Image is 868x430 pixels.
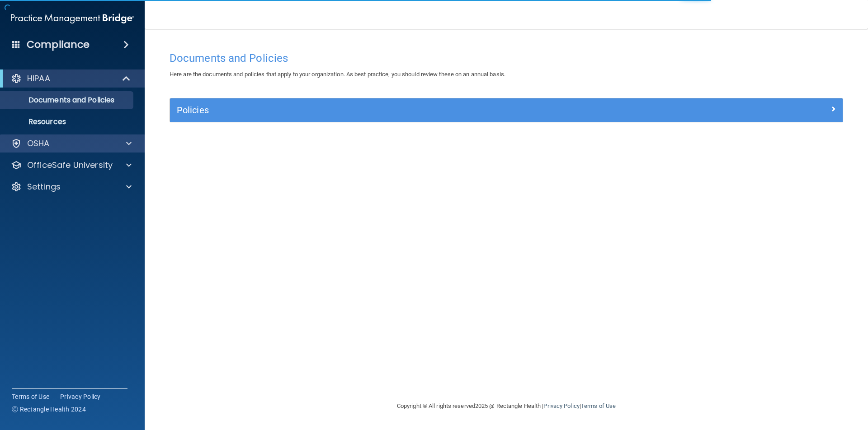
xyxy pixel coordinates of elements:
[27,73,50,84] p: HIPAA
[177,105,668,115] h5: Policies
[27,181,61,192] p: Settings
[11,9,134,28] img: PMB logo
[170,52,843,64] h4: Documents and Policies
[11,73,131,84] a: HIPAA
[6,117,129,126] p: Resources
[60,392,101,401] a: Privacy Policy
[11,138,132,149] a: OSHA
[12,392,49,401] a: Terms of Use
[543,402,579,409] a: Privacy Policy
[11,181,132,192] a: Settings
[581,402,616,409] a: Terms of Use
[341,392,671,421] div: Copyright © All rights reserved 2025 @ Rectangle Health | |
[6,96,129,105] p: Documents and Policies
[11,160,132,171] a: OfficeSafe University
[177,103,836,117] a: Policies
[27,138,50,149] p: OSHA
[12,405,86,414] span: Ⓒ Rectangle Health 2024
[170,71,505,78] span: Here are the documents and policies that apply to your organization. As best practice, you should...
[712,366,857,402] iframe: Drift Widget Chat Controller
[27,160,113,171] p: OfficeSafe University
[27,38,90,51] h4: Compliance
